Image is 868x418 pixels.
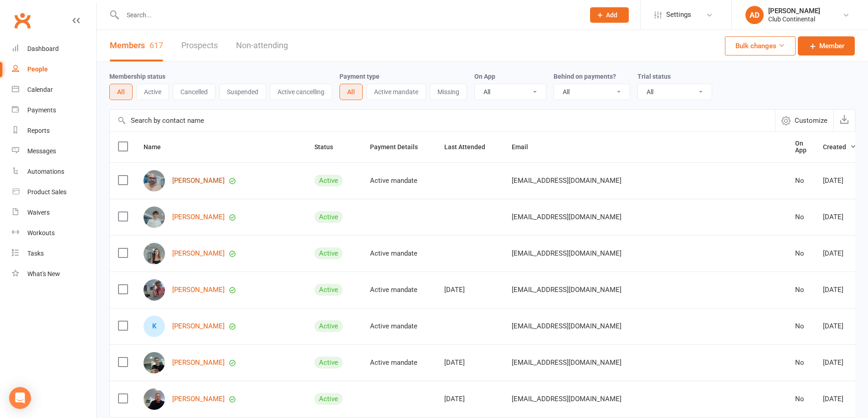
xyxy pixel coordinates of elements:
button: Suspended [219,84,266,100]
div: Active mandate [370,286,428,294]
a: Prospects [181,30,218,61]
div: Active [314,320,343,332]
span: Member [819,40,844,51]
div: Open Intercom Messenger [9,387,31,409]
img: Nathan [144,388,165,410]
div: [DATE] [823,286,856,294]
label: Trial status [637,73,671,80]
div: Active mandate [370,359,428,367]
button: Active cancelling [270,84,332,100]
div: Kallum [144,316,165,337]
div: Dashboard [27,45,59,52]
a: Member [798,36,855,55]
div: [DATE] [444,359,495,367]
div: Active [314,284,343,296]
a: [PERSON_NAME] [172,177,225,185]
span: Name [144,143,171,151]
a: Automations [12,161,96,182]
div: Active mandate [370,177,428,185]
span: Payment Details [370,143,428,151]
a: What's New [12,264,96,284]
span: [EMAIL_ADDRESS][DOMAIN_NAME] [512,281,621,298]
div: What's New [27,270,60,277]
button: Email [512,141,538,152]
div: Reports [27,127,50,134]
span: [EMAIL_ADDRESS][DOMAIN_NAME] [512,245,621,262]
div: No [795,395,806,403]
div: [DATE] [823,250,856,257]
span: Last Attended [444,143,495,151]
div: [DATE] [823,177,856,185]
div: Workouts [27,229,55,237]
a: Clubworx [11,9,34,32]
a: Reports [12,121,96,141]
span: Created [823,143,856,151]
div: Active [314,175,343,186]
img: Chloe [144,352,165,373]
label: Payment type [339,73,380,80]
div: No [795,322,806,330]
span: [EMAIL_ADDRESS][DOMAIN_NAME] [512,208,621,226]
div: No [795,177,806,185]
div: [DATE] [444,286,495,294]
div: No [795,250,806,257]
div: Active [314,247,343,259]
label: Membership status [109,73,165,80]
img: Sam [144,206,165,228]
div: No [795,286,806,294]
button: Last Attended [444,141,495,152]
div: People [27,65,48,73]
div: [DATE] [823,395,856,403]
button: Active mandate [366,84,426,100]
div: Active [314,393,343,405]
input: Search by contact name [110,110,775,131]
button: All [109,84,133,100]
input: Search... [120,9,578,21]
a: Product Sales [12,182,96,202]
a: Dashboard [12,39,96,59]
a: Waivers [12,202,96,223]
span: [EMAIL_ADDRESS][DOMAIN_NAME] [512,354,621,371]
div: Club Continental [768,15,820,23]
div: No [795,213,806,221]
div: Payments [27,106,56,114]
a: [PERSON_NAME] [172,286,225,294]
a: Non-attending [236,30,288,61]
div: Active [314,357,343,368]
a: [PERSON_NAME] [172,395,225,403]
div: [DATE] [823,322,856,330]
label: On App [474,73,495,80]
button: All [339,84,363,100]
div: [PERSON_NAME] [768,7,820,15]
th: On App [787,132,815,162]
div: [DATE] [823,359,856,367]
div: Tasks [27,250,44,257]
button: Payment Details [370,141,428,152]
label: Behind on payments? [554,73,616,80]
span: Settings [666,5,691,25]
img: Kathleen [144,279,165,301]
div: No [795,359,806,367]
button: Bulk changes [725,36,796,55]
div: Product Sales [27,188,67,196]
a: Payments [12,100,96,121]
a: Tasks [12,243,96,264]
a: Members617 [110,30,163,61]
button: Created [823,141,856,152]
div: Calendar [27,86,53,93]
a: Calendar [12,80,96,100]
span: [EMAIL_ADDRESS][DOMAIN_NAME] [512,317,621,335]
div: Waivers [27,209,50,216]
a: [PERSON_NAME] [172,250,225,257]
button: Cancelled [173,84,216,100]
img: Azad [144,170,165,191]
button: Customize [775,110,833,131]
a: [PERSON_NAME] [172,359,225,367]
div: 617 [149,40,163,50]
button: Status [314,141,343,152]
div: Active mandate [370,322,428,330]
button: Active [136,84,169,100]
a: People [12,59,96,80]
span: Email [512,143,538,151]
div: [DATE] [823,213,856,221]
